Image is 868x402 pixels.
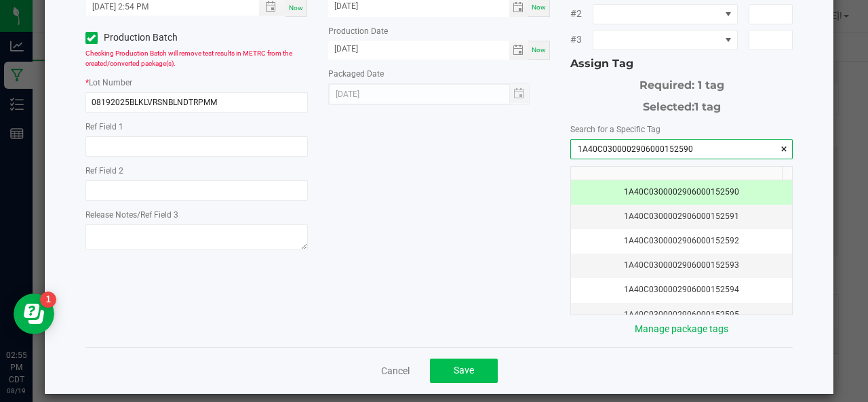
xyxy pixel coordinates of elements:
[579,259,784,272] div: 1A40C0300002906000152593
[85,165,123,177] label: Ref Field 2
[635,323,728,334] a: Manage package tags
[593,30,737,50] span: NO DATA FOUND
[430,359,498,383] button: Save
[14,294,54,334] iframe: Resource center
[579,210,784,223] div: 1A40C0300002906000152591
[570,94,793,115] div: Selected:
[85,31,186,45] label: Production Batch
[328,68,384,80] label: Packaged Date
[579,308,784,321] div: 1A40C0300002906000152595
[593,4,737,24] span: NO DATA FOUND
[381,364,410,378] a: Cancel
[570,56,793,72] div: Assign Tag
[85,49,292,67] span: Checking Production Batch will remove test results in METRC from the created/converted package(s).
[780,142,788,156] span: clear
[570,7,593,21] span: #2
[89,77,132,89] label: Lot Number
[579,283,784,296] div: 1A40C0300002906000152594
[579,186,784,199] div: 1A40C0300002906000152590
[85,209,178,221] label: Release Notes/Ref Field 3
[532,46,546,54] span: Now
[579,235,784,247] div: 1A40C0300002906000152592
[570,123,660,136] label: Search for a Specific Tag
[570,72,793,94] div: Required: 1 tag
[328,41,509,58] input: Date
[40,292,56,308] iframe: Resource center unread badge
[454,365,474,376] span: Save
[328,25,388,37] label: Production Date
[570,33,593,47] span: #3
[509,41,529,60] span: Toggle calendar
[289,4,303,12] span: Now
[694,100,721,113] span: 1 tag
[85,121,123,133] label: Ref Field 1
[532,3,546,11] span: Now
